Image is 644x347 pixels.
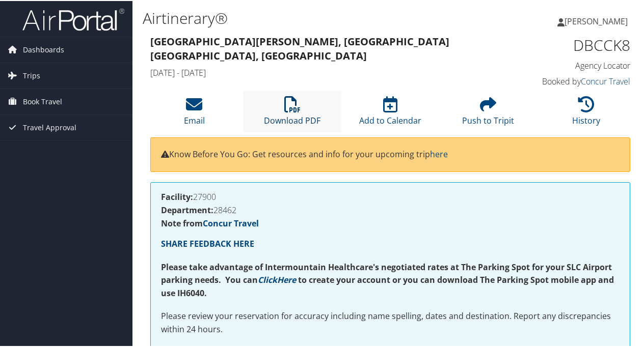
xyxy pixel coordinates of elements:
strong: Please take advantage of Intermountain Healthcare's negotiated rates at The Parking Spot for your... [161,261,612,285]
strong: to create your account or you can download The Parking Spot mobile app and use IH6040. [161,273,614,298]
span: [PERSON_NAME] [565,15,628,26]
h4: [DATE] - [DATE] [150,66,506,77]
a: Click [258,273,277,284]
span: Trips [23,62,40,88]
span: Travel Approval [23,114,76,139]
h1: Airtinerary® [143,7,473,28]
a: Concur Travel [203,217,259,228]
h4: Agency Locator [522,59,630,70]
a: SHARE FEEDBACK HERE [161,237,254,248]
h4: 27900 [161,192,620,200]
a: Here [277,273,296,284]
h4: Booked by [522,75,630,86]
a: here [430,148,448,159]
a: [PERSON_NAME] [557,5,638,36]
strong: Facility: [161,190,193,201]
img: airportal-logo.png [22,7,124,31]
strong: Department: [161,204,213,215]
h4: 28462 [161,205,620,213]
a: History [572,101,600,125]
a: Push to Tripit [462,101,514,125]
span: Dashboards [23,36,64,62]
p: Please review your reservation for accuracy including name spelling, dates and destination. Repor... [161,309,620,335]
a: Concur Travel [581,75,630,86]
a: Download PDF [264,101,320,125]
strong: Note from [161,217,259,228]
p: Know Before You Go: Get resources and info for your upcoming trip [161,147,620,160]
h1: DBCCK8 [522,34,630,55]
a: Email [184,101,205,125]
span: Book Travel [23,88,62,113]
a: Add to Calendar [359,101,421,125]
strong: [GEOGRAPHIC_DATA][PERSON_NAME], [GEOGRAPHIC_DATA] [GEOGRAPHIC_DATA], [GEOGRAPHIC_DATA] [150,34,449,62]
